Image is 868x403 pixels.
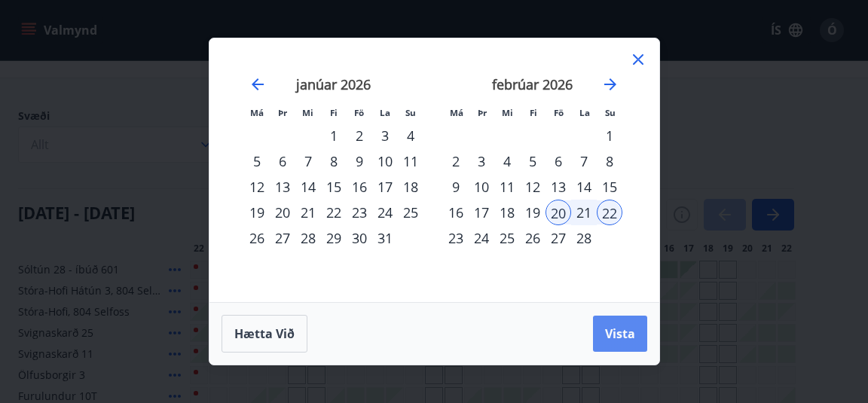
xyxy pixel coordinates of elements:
[443,200,469,225] td: Choose mánudagur, 16. febrúar 2026 as your check-in date. It’s available.
[546,200,571,225] td: Selected as start date. föstudagur, 20. febrúar 2026
[270,148,295,174] div: 6
[234,325,295,342] span: Hætta við
[398,174,423,200] div: 18
[398,123,423,148] td: Choose sunnudagur, 4. janúar 2026 as your check-in date. It’s available.
[295,148,321,174] td: Choose miðvikudagur, 7. janúar 2026 as your check-in date. It’s available.
[443,174,469,200] td: Choose mánudagur, 9. febrúar 2026 as your check-in date. It’s available.
[520,148,546,174] div: 5
[398,148,423,174] td: Choose sunnudagur, 11. janúar 2026 as your check-in date. It’s available.
[295,174,321,200] div: 14
[605,107,616,118] small: Su
[295,148,321,174] div: 7
[347,174,372,200] div: 16
[222,315,307,353] button: Hætta við
[530,107,537,118] small: Fi
[520,225,546,251] td: Choose fimmtudagur, 26. febrúar 2026 as your check-in date. It’s available.
[398,148,423,174] div: 11
[295,225,321,251] div: 28
[546,200,571,225] div: 20
[597,148,622,174] div: 8
[597,123,622,148] div: 1
[398,200,423,225] td: Choose sunnudagur, 25. janúar 2026 as your check-in date. It’s available.
[494,174,520,200] td: Choose miðvikudagur, 11. febrúar 2026 as your check-in date. It’s available.
[296,75,371,93] strong: janúar 2026
[469,174,494,200] div: 10
[321,174,347,200] td: Choose fimmtudagur, 15. janúar 2026 as your check-in date. It’s available.
[597,148,622,174] td: Choose sunnudagur, 8. febrúar 2026 as your check-in date. It’s available.
[443,225,469,251] td: Choose mánudagur, 23. febrúar 2026 as your check-in date. It’s available.
[546,174,571,200] div: 13
[347,200,372,225] div: 23
[270,200,295,225] td: Choose þriðjudagur, 20. janúar 2026 as your check-in date. It’s available.
[372,200,398,225] div: 24
[571,148,597,174] div: 7
[321,225,347,251] div: 29
[571,200,597,225] div: 21
[347,148,372,174] div: 9
[244,200,270,225] td: Choose mánudagur, 19. janúar 2026 as your check-in date. It’s available.
[321,200,347,225] div: 22
[605,325,635,342] span: Vista
[469,225,494,251] td: Choose þriðjudagur, 24. febrúar 2026 as your check-in date. It’s available.
[270,200,295,225] div: 20
[244,200,270,225] div: 19
[321,148,347,174] div: 8
[520,200,546,225] div: 19
[295,174,321,200] td: Choose miðvikudagur, 14. janúar 2026 as your check-in date. It’s available.
[546,174,571,200] td: Choose föstudagur, 13. febrúar 2026 as your check-in date. It’s available.
[571,174,597,200] td: Choose laugardagur, 14. febrúar 2026 as your check-in date. It’s available.
[443,225,469,251] div: 23
[450,107,463,118] small: Má
[372,225,398,251] td: Choose laugardagur, 31. janúar 2026 as your check-in date. It’s available.
[321,148,347,174] td: Choose fimmtudagur, 8. janúar 2026 as your check-in date. It’s available.
[321,200,347,225] td: Choose fimmtudagur, 22. janúar 2026 as your check-in date. It’s available.
[302,107,313,118] small: Mi
[244,225,270,251] td: Choose mánudagur, 26. janúar 2026 as your check-in date. It’s available.
[593,316,647,352] button: Vista
[354,107,364,118] small: Fö
[520,174,546,200] div: 12
[244,148,270,174] div: 5
[321,174,347,200] div: 15
[494,225,520,251] td: Choose miðvikudagur, 25. febrúar 2026 as your check-in date. It’s available.
[571,225,597,251] td: Choose laugardagur, 28. febrúar 2026 as your check-in date. It’s available.
[380,107,390,118] small: La
[347,225,372,251] div: 30
[469,200,494,225] td: Choose þriðjudagur, 17. febrúar 2026 as your check-in date. It’s available.
[502,107,513,118] small: Mi
[270,148,295,174] td: Choose þriðjudagur, 6. janúar 2026 as your check-in date. It’s available.
[347,123,372,148] td: Choose föstudagur, 2. janúar 2026 as your check-in date. It’s available.
[443,148,469,174] td: Choose mánudagur, 2. febrúar 2026 as your check-in date. It’s available.
[579,107,590,118] small: La
[372,225,398,251] div: 31
[469,148,494,174] td: Choose þriðjudagur, 3. febrúar 2026 as your check-in date. It’s available.
[405,107,416,118] small: Su
[228,56,641,284] div: Calendar
[372,148,398,174] td: Choose laugardagur, 10. janúar 2026 as your check-in date. It’s available.
[321,123,347,148] div: 1
[571,174,597,200] div: 14
[443,200,469,225] div: 16
[330,107,338,118] small: Fi
[295,200,321,225] div: 21
[520,225,546,251] div: 26
[347,123,372,148] div: 2
[244,225,270,251] div: 26
[372,200,398,225] td: Choose laugardagur, 24. janúar 2026 as your check-in date. It’s available.
[520,200,546,225] td: Choose fimmtudagur, 19. febrúar 2026 as your check-in date. It’s available.
[244,174,270,200] td: Choose mánudagur, 12. janúar 2026 as your check-in date. It’s available.
[321,225,347,251] td: Choose fimmtudagur, 29. janúar 2026 as your check-in date. It’s available.
[597,200,622,225] div: 22
[554,107,564,118] small: Fö
[398,174,423,200] td: Choose sunnudagur, 18. janúar 2026 as your check-in date. It’s available.
[398,123,423,148] div: 4
[571,225,597,251] div: 28
[469,225,494,251] div: 24
[443,148,469,174] div: 2
[520,174,546,200] td: Choose fimmtudagur, 12. febrúar 2026 as your check-in date. It’s available.
[321,123,347,148] td: Choose fimmtudagur, 1. janúar 2026 as your check-in date. It’s available.
[398,200,423,225] div: 25
[372,123,398,148] div: 3
[372,148,398,174] div: 10
[270,225,295,251] div: 27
